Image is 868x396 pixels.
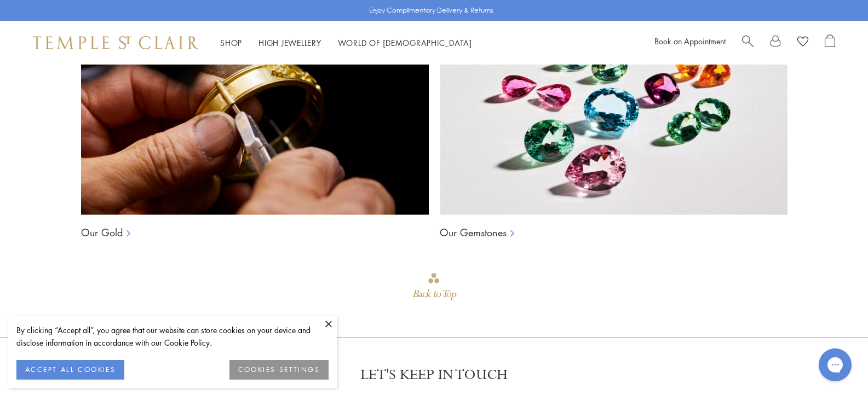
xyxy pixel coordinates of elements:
a: Book an Appointment [654,36,726,46]
div: Go to top [412,272,455,304]
a: High JewelleryHigh Jewellery [258,37,321,48]
p: Enjoy Complimentary Delivery & Returns [369,5,493,16]
button: COOKIES SETTINGS [229,360,329,380]
a: World of [DEMOGRAPHIC_DATA]World of [DEMOGRAPHIC_DATA] [338,37,472,48]
a: Open Shopping Bag [825,34,835,51]
a: Search [742,34,754,51]
a: Our Gemstones [440,226,507,239]
img: Temple St. Clair [33,36,198,49]
a: ShopShop [220,37,242,48]
a: Our Gold [81,226,123,239]
nav: Main navigation [220,36,472,50]
p: LET'S KEEP IN TOUCH [360,365,508,385]
button: ACCEPT ALL COOKIES [16,360,124,380]
div: By clicking “Accept all”, you agree that our website can store cookies on your device and disclos... [16,324,329,349]
a: View Wishlist [797,34,808,51]
iframe: Gorgias live chat messenger [813,345,857,385]
div: Back to Top [412,284,455,304]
